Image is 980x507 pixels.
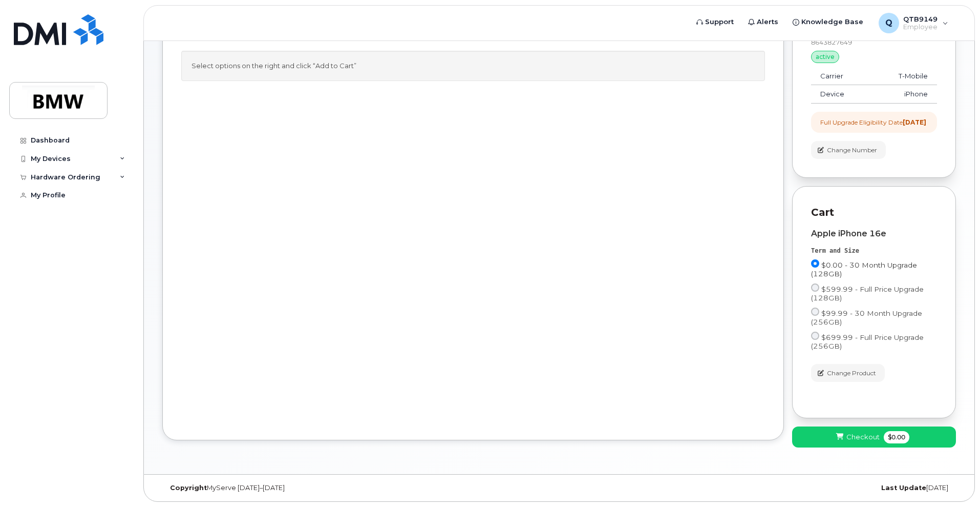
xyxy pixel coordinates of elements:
input: $699.99 - Full Price Upgrade (256GB) [811,332,819,340]
div: MyServe [DATE]–[DATE] [162,484,427,492]
div: 8643827649 [811,38,937,47]
a: Support [689,12,741,32]
button: Change Number [811,141,886,159]
div: Select options on the right and click “Add to Cart” [181,51,765,81]
span: Alerts [757,17,778,27]
span: Employee [903,23,938,31]
strong: [DATE] [903,118,926,126]
button: Checkout $0.00 [792,427,956,448]
button: Change Product [811,364,885,382]
span: $599.99 - Full Price Upgrade (128GB) [811,285,924,302]
span: $99.99 - 30 Month Upgrade (256GB) [811,309,922,326]
span: Change Number [827,146,877,155]
span: $699.99 - Full Price Upgrade (256GB) [811,333,924,350]
td: T-Mobile [870,67,937,86]
div: [DATE] [691,484,956,492]
span: Q [885,17,892,29]
td: Device [811,85,870,104]
p: Cart [811,205,937,220]
span: Knowledge Base [801,17,863,27]
span: QTB9149 [903,15,938,23]
a: Knowledge Base [785,12,870,32]
span: $0.00 [884,431,909,443]
a: Alerts [741,12,785,32]
input: $0.00 - 30 Month Upgrade (128GB) [811,259,819,268]
input: $599.99 - Full Price Upgrade (128GB) [811,283,819,292]
span: $0.00 - 30 Month Upgrade (128GB) [811,261,917,278]
strong: Last Update [881,484,926,492]
td: Carrier [811,67,870,86]
div: active [811,51,839,63]
span: Support [705,17,734,27]
div: Full Upgrade Eligibility Date [820,118,926,127]
td: iPhone [870,85,937,104]
div: Term and Size [811,247,937,255]
span: Change Product [827,369,876,378]
input: $99.99 - 30 Month Upgrade (256GB) [811,308,819,316]
strong: Copyright [170,484,207,492]
div: QTB9149 [871,13,955,33]
span: Checkout [846,432,880,442]
iframe: Messenger Launcher [935,462,972,499]
div: Apple iPhone 16e [811,229,937,238]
